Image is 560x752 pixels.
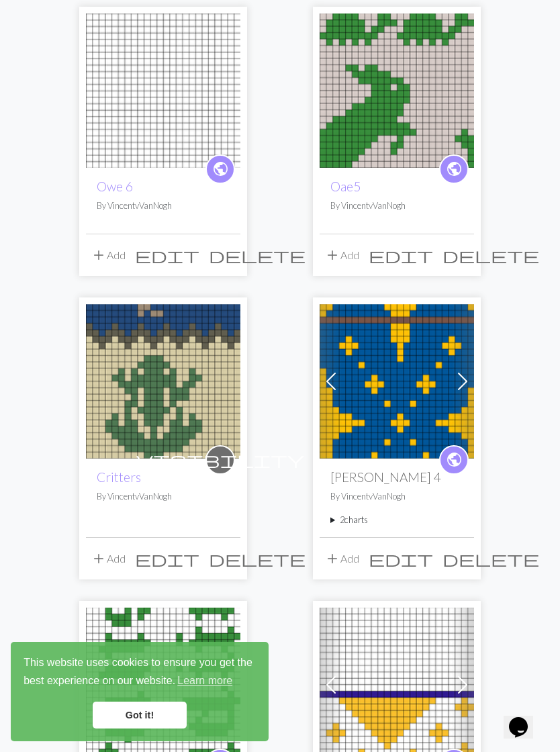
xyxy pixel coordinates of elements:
span: This website uses cookies to ensure you get the best experience on our website. [24,655,256,691]
a: Owen 4 [320,373,474,386]
a: Critters [86,373,240,386]
i: public [446,156,463,183]
button: Delete [438,242,544,268]
button: Add [320,242,364,268]
button: Add [86,242,130,268]
button: Add [86,546,130,571]
a: learn more about cookies [175,671,234,691]
img: Owen 4 [320,304,474,459]
iframe: chat widget [504,698,547,739]
button: Edit [364,242,438,268]
button: Add [320,546,364,571]
button: Edit [364,546,438,571]
span: public [446,158,463,179]
button: Edit [130,546,204,571]
button: Delete [438,546,544,571]
img: Critters [86,304,240,459]
button: Delete [204,242,310,268]
img: Owe 6 [86,13,240,168]
p: By VincentvVanNogh [330,199,463,212]
a: Owen 2 [320,677,474,690]
a: public [439,154,469,184]
p: By VincentvVanNogh [97,199,230,212]
a: public [439,445,469,475]
summary: 2charts [330,514,463,526]
span: public [212,158,229,179]
span: edit [369,246,433,265]
i: Edit [369,247,433,263]
span: edit [369,549,433,568]
i: private [136,446,304,473]
a: Oae5 [330,179,361,194]
span: public [446,449,463,470]
span: add [324,549,340,568]
button: Delete [204,546,310,571]
button: Edit [130,242,204,268]
a: Critters [97,469,141,485]
i: public [446,446,463,473]
i: Edit [369,551,433,567]
a: Owe 6 [86,83,240,95]
span: delete [442,549,539,568]
a: public [205,154,235,184]
a: dismiss cookie message [93,702,187,728]
span: add [324,246,340,265]
a: Oae5 [320,83,474,95]
h2: [PERSON_NAME] 4 [330,469,463,485]
span: visibility [136,449,304,470]
span: add [91,246,107,265]
div: cookieconsent [11,642,269,741]
a: Owe 6 [97,179,133,194]
img: Oae5 [320,13,474,168]
span: edit [135,246,199,265]
p: By VincentvVanNogh [97,490,230,503]
span: delete [442,246,539,265]
i: public [212,156,229,183]
span: delete [209,246,306,265]
p: By VincentvVanNogh [330,490,463,503]
span: delete [209,549,306,568]
span: edit [135,549,199,568]
span: add [91,549,107,568]
i: Edit [135,247,199,263]
i: Edit [135,551,199,567]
